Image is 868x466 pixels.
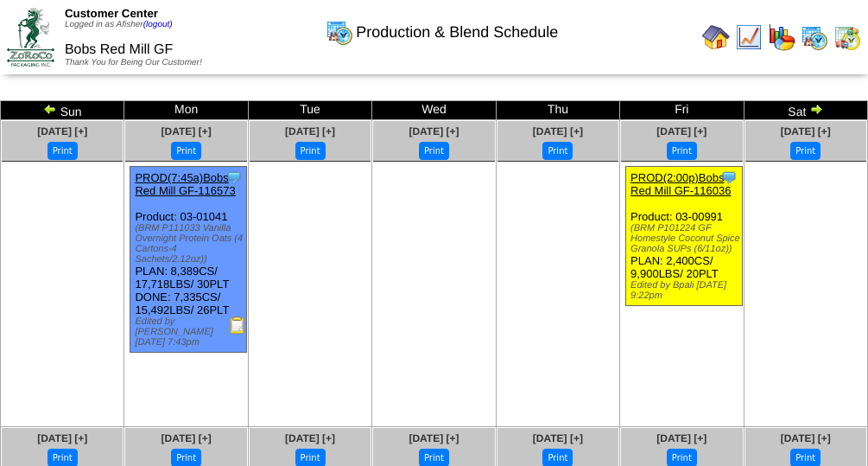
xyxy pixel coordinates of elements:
span: Customer Center [65,7,158,20]
a: [DATE] [+] [533,432,583,444]
div: (BRM P111033 Vanilla Overnight Protein Oats (4 Cartons-4 Sachets/2.12oz)) [135,223,246,265]
td: Fri [620,101,744,120]
span: Production & Blend Schedule [356,23,558,41]
td: Mon [124,101,248,120]
a: [DATE] [+] [162,432,212,444]
img: line_graph.gif [735,23,763,51]
td: Tue [248,101,371,120]
img: home.gif [702,23,730,51]
a: [DATE] [+] [781,125,831,137]
img: Tooltip [225,169,243,186]
a: [DATE] [+] [285,125,335,137]
a: [DATE] [+] [162,125,212,137]
td: Sat [744,101,867,120]
button: Print [295,142,326,160]
a: PROD(7:45a)Bobs Red Mill GF-116573 [135,171,235,197]
button: Print [790,142,820,160]
img: graph.gif [768,23,795,51]
img: ZoRoCo_Logo(Green%26Foil)%20jpg.webp [7,8,54,66]
div: Edited by Bpali [DATE] 9:22pm [630,280,742,301]
a: [DATE] [+] [656,432,706,444]
button: Print [542,142,573,160]
div: Product: 03-00991 PLAN: 2,400CS / 9,900LBS / 20PLT [626,167,743,306]
a: [DATE] [+] [533,125,583,137]
button: Print [419,142,449,160]
div: Edited by [PERSON_NAME] [DATE] 7:43pm [135,316,246,348]
td: Thu [496,101,619,120]
img: arrowright.gif [809,102,823,116]
div: (BRM P101224 GF Homestyle Coconut Spice Granola SUPs (6/11oz)) [630,223,742,254]
a: [DATE] [+] [285,432,335,444]
td: Wed [372,101,496,120]
img: Production Report [229,316,246,334]
div: Product: 03-01041 PLAN: 8,389CS / 17,718LBS / 30PLT DONE: 7,335CS / 15,492LBS / 26PLT [130,167,247,353]
td: Sun [1,101,124,120]
span: Logged in as Afisher [65,20,173,29]
img: arrowleft.gif [43,102,57,116]
a: [DATE] [+] [781,432,831,444]
img: calendarprod.gif [326,18,353,46]
a: [DATE] [+] [409,432,459,444]
button: Print [667,142,697,160]
button: Print [171,142,201,160]
img: calendarprod.gif [801,23,828,51]
a: [DATE] [+] [656,125,706,137]
span: Thank You for Being Our Customer! [65,58,202,67]
img: Tooltip [720,169,738,186]
button: Print [48,142,78,160]
a: [DATE] [+] [409,125,459,137]
a: [DATE] [+] [37,125,87,137]
span: Bobs Red Mill GF [65,42,173,57]
a: (logout) [143,20,173,29]
a: [DATE] [+] [37,432,87,444]
img: calendarinout.gif [833,23,861,51]
a: PROD(2:00p)Bobs Red Mill GF-116036 [630,171,731,197]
